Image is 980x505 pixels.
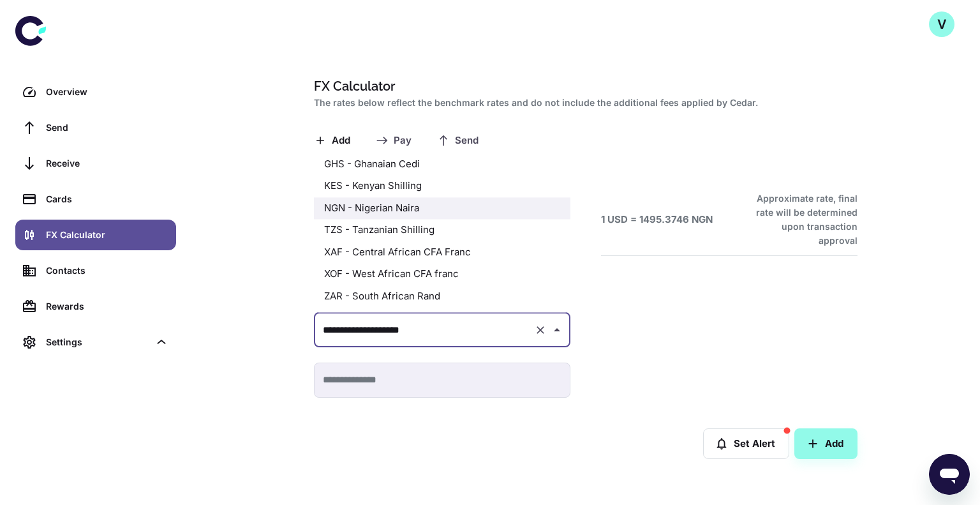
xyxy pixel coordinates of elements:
iframe: Button to launch messaging window [929,454,970,495]
li: GHS - Ghanaian Cedi [314,153,570,176]
span: Add [332,135,350,147]
div: Settings [15,327,176,358]
button: V [929,11,954,37]
div: Overview [46,85,168,99]
div: Cards [46,192,168,206]
li: TZS - Tanzanian Shilling [314,219,570,241]
a: Cards [15,184,176,215]
button: Clear [531,321,549,339]
a: Overview [15,77,176,107]
h6: 1 USD = 1495.3746 NGN [601,213,713,227]
div: Receive [46,156,168,170]
a: Send [15,112,176,143]
li: XOF - West African CFA franc [314,263,570,285]
button: Close [548,321,566,339]
a: Contacts [15,255,176,286]
div: Rewards [46,299,168,313]
button: Add [794,428,857,459]
h2: The rates below reflect the benchmark rates and do not include the additional fees applied by Cedar. [314,96,852,110]
a: FX Calculator [15,220,176,250]
div: FX Calculator [46,228,168,242]
li: NGN - Nigerian Naira [314,197,570,220]
a: Receive [15,148,176,179]
li: XAF - Central African CFA Franc [314,241,570,264]
div: Send [46,121,168,135]
button: Set Alert [703,428,789,459]
li: ZAR - South African Rand [314,285,570,308]
h1: FX Calculator [314,77,852,96]
span: Pay [394,135,412,147]
div: Settings [46,335,149,349]
li: KES - Kenyan Shilling [314,175,570,197]
div: Contacts [46,264,168,278]
span: Send [455,135,479,147]
a: Rewards [15,291,176,322]
h6: Approximate rate, final rate will be determined upon transaction approval [742,192,857,248]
